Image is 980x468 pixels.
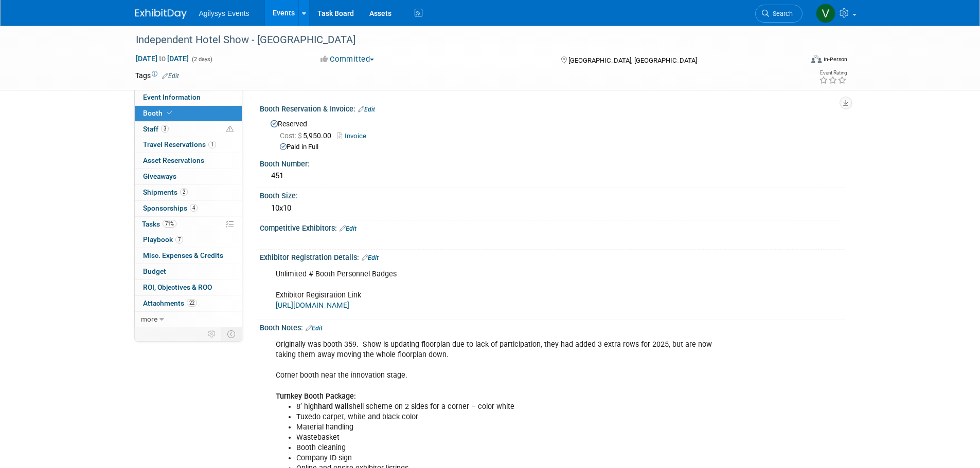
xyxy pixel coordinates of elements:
a: [URL][DOMAIN_NAME] [276,301,349,310]
span: 7 [175,236,183,244]
a: Playbook7 [135,232,242,248]
span: Tasks [142,220,176,228]
span: Cost: $ [280,132,303,140]
span: Asset Reservations [143,156,204,164]
a: Edit [340,225,357,232]
a: Event Information [135,90,242,105]
span: Attachments [143,299,197,307]
button: Committed [317,54,378,65]
div: Booth Reservation & Invoice: [260,101,845,115]
span: more [141,315,157,323]
span: [GEOGRAPHIC_DATA], [GEOGRAPHIC_DATA] [568,57,697,64]
td: Personalize Event Tab Strip [203,327,221,341]
a: Edit [358,106,375,113]
li: 8’ high shell scheme on 2 sides for a corner – color white [296,402,726,412]
img: Format-Inperson.png [811,55,822,63]
div: Unlimited # Booth Personnel Badges Exhibitor Registration Link [269,264,732,315]
div: Event Format [742,53,848,69]
span: 4 [190,204,198,212]
span: 1 [208,141,216,148]
span: to [157,54,167,63]
a: Shipments2 [135,185,242,200]
span: 71% [163,220,176,228]
span: Travel Reservations [143,140,216,148]
div: 10x10 [268,200,838,216]
span: 5,950.00 [280,132,335,140]
a: Travel Reservations1 [135,137,242,153]
img: Vaitiare Munoz [816,4,835,23]
b: Turnkey Booth Package: [276,392,356,401]
span: Playbook [143,235,183,244]
div: 451 [268,168,838,184]
div: In-Person [823,55,847,63]
a: Budget [135,264,242,279]
a: Booth [135,106,242,121]
span: 2 [180,188,188,196]
span: (2 days) [191,56,212,63]
td: Toggle Event Tabs [221,327,242,341]
span: Staff [143,125,169,133]
div: Competitive Exhibitors: [260,220,845,234]
li: Wastebasket [296,433,726,443]
div: Paid in Full [280,142,838,152]
span: Event Information [143,93,201,101]
a: Edit [306,325,323,332]
span: Sponsorships [143,204,198,212]
span: Potential Scheduling Conflict -- at least one attendee is tagged in another overlapping event. [226,125,234,134]
a: Tasks71% [135,217,242,232]
span: 3 [161,125,169,133]
div: Reserved [268,116,838,152]
span: Giveaways [143,172,176,180]
a: ROI, Objectives & ROO [135,280,242,295]
img: ExhibitDay [135,9,187,19]
div: Booth Number: [260,156,845,169]
a: Giveaways [135,169,242,184]
a: Edit [362,254,379,261]
div: Exhibitor Registration Details: [260,250,845,263]
a: Misc. Expenses & Credits [135,248,242,264]
span: [DATE] [DATE] [135,54,189,63]
div: Independent Hotel Show - [GEOGRAPHIC_DATA] [132,31,787,49]
b: hard wall [318,402,349,411]
span: Booth [143,109,174,117]
a: Asset Reservations [135,153,242,169]
span: 22 [187,299,197,307]
div: Booth Size: [260,188,845,201]
a: Invoice [337,132,371,140]
div: Event Rating [819,70,847,76]
a: more [135,312,242,327]
span: Misc. Expenses & Credits [143,251,223,259]
a: Search [755,5,803,23]
div: Booth Notes: [260,320,845,333]
span: Agilysys Events [199,9,250,17]
td: Tags [135,70,179,81]
a: Staff3 [135,122,242,137]
span: Budget [143,267,166,275]
span: Search [769,10,793,17]
li: Booth cleaning [296,443,726,453]
a: Attachments22 [135,296,242,311]
span: Shipments [143,188,188,196]
li: Company ID sign [296,453,726,463]
a: Edit [162,72,179,80]
span: ROI, Objectives & ROO [143,283,212,291]
li: Material handling [296,422,726,433]
i: Booth reservation complete [167,110,172,116]
li: Tuxedo carpet, white and black color [296,412,726,422]
a: Sponsorships4 [135,201,242,216]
